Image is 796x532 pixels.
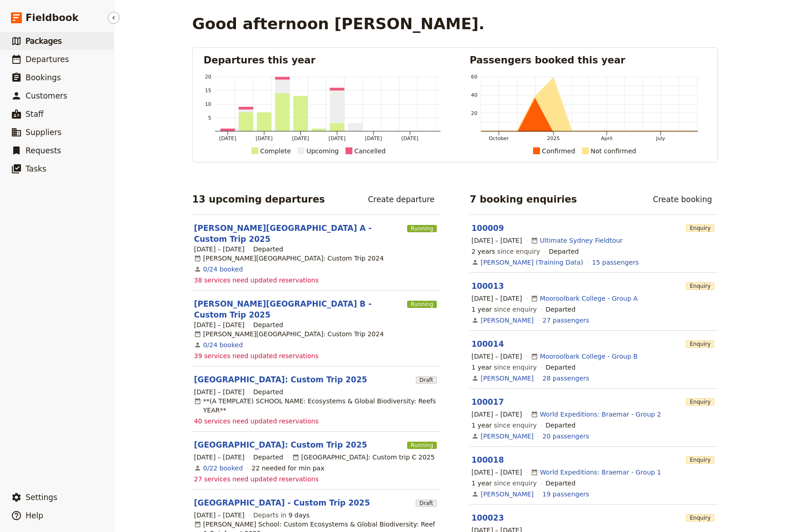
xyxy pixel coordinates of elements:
span: [DATE] – [DATE] [194,511,245,520]
tspan: [DATE] [219,136,236,141]
span: Running [407,301,437,308]
span: 38 services need updated reservations [194,276,319,285]
span: Settings [26,493,58,502]
tspan: [DATE] [365,136,382,141]
span: [DATE] – [DATE] [471,236,522,245]
h2: Passengers booked this year [470,53,707,67]
span: Departs in [253,511,309,520]
span: Enquiry [686,398,714,406]
span: [DATE] – [DATE] [194,453,245,462]
a: [PERSON_NAME][GEOGRAPHIC_DATA] B - Custom Trip 2025 [194,298,403,320]
span: [DATE] – [DATE] [194,387,245,396]
a: Ultimate Sydney Fieldtour [540,236,623,245]
span: [DATE] – [DATE] [194,320,245,329]
span: Departures [26,55,69,64]
span: 40 services need updated reservations [194,417,319,426]
span: Customers [26,91,67,100]
span: Tasks [26,164,47,173]
a: View the passengers for this booking [543,490,589,499]
div: Departed [545,305,576,314]
span: since enquiry [471,247,540,256]
a: View the bookings for this departure [203,265,243,274]
a: 100017 [471,397,504,407]
span: 39 services need updated reservations [194,351,319,360]
div: [GEOGRAPHIC_DATA]: Custom trip C 2025 [292,453,435,462]
div: Departed [253,320,283,329]
span: [DATE] – [DATE] [471,410,522,419]
span: Bookings [26,73,61,82]
tspan: 10 [205,101,211,107]
a: 100009 [471,224,504,233]
a: Create departure [362,192,440,207]
tspan: 60 [471,74,477,80]
div: Departed [253,453,283,462]
span: since enquiry [471,421,537,430]
button: Hide menu [108,12,120,24]
span: Enquiry [686,514,714,522]
a: 100013 [471,282,504,291]
div: 22 needed for min pax [251,464,325,473]
a: [PERSON_NAME] [481,316,534,325]
span: since enquiry [471,479,537,488]
span: 9 days [288,511,309,519]
div: Departed [549,247,579,256]
div: Cancelled [354,146,386,156]
span: 1 year [471,364,492,371]
tspan: July [656,136,665,141]
span: [DATE] – [DATE] [471,294,522,303]
div: Departed [545,479,576,488]
a: [PERSON_NAME] [481,490,534,499]
span: 1 year [471,480,492,487]
span: Enquiry [686,456,714,464]
a: [GEOGRAPHIC_DATA]: Custom Trip 2025 [194,439,367,450]
span: 27 services need updated reservations [194,475,319,484]
div: Departed [545,421,576,430]
a: [GEOGRAPHIC_DATA] - Custom Trip 2025 [194,497,370,508]
span: [DATE] – [DATE] [194,245,245,254]
span: Staff [26,110,44,119]
h2: 7 booking enquiries [470,193,577,206]
span: Help [26,511,43,520]
div: **(A TEMPLATE) SCHOOL NAME: Ecosystems & Global Biodiversity: Reefs YEAR** [194,396,439,415]
tspan: 20 [205,74,211,80]
a: View the bookings for this departure [203,464,243,473]
a: [PERSON_NAME] [481,374,534,383]
div: Not confirmed [591,146,636,156]
h2: Departures this year [204,53,440,67]
span: Packages [26,37,62,46]
tspan: 2025 [547,136,560,141]
span: Enquiry [686,340,714,348]
a: View the passengers for this booking [543,432,589,441]
span: 1 year [471,306,492,313]
span: 2 years [471,248,495,255]
tspan: 20 [471,110,477,116]
a: View the bookings for this departure [203,340,243,349]
span: Requests [26,146,61,155]
span: Running [407,225,437,232]
div: Departed [545,363,576,372]
span: Suppliers [26,128,62,137]
div: Confirmed [542,146,575,156]
div: [PERSON_NAME][GEOGRAPHIC_DATA]: Custom Trip 2024 [194,254,384,263]
tspan: 5 [208,115,211,121]
span: Enquiry [686,282,714,290]
a: 100018 [471,455,504,464]
div: Upcoming [306,146,339,156]
tspan: [DATE] [329,136,346,141]
tspan: October [489,136,509,141]
span: [DATE] – [DATE] [471,468,522,477]
a: [PERSON_NAME] (Training Data) [481,258,583,267]
a: Mooroolbark College - Group B [540,352,638,361]
tspan: April [601,136,613,141]
tspan: [DATE] [256,136,272,141]
a: View the passengers for this booking [543,316,589,325]
tspan: 40 [471,92,477,98]
tspan: [DATE] [402,136,419,141]
span: Enquiry [686,224,714,232]
a: 100023 [471,513,504,522]
a: [PERSON_NAME][GEOGRAPHIC_DATA] A - Custom Trip 2025 [194,223,403,245]
a: Mooroolbark College - Group A [540,294,638,303]
h1: Good afternoon [PERSON_NAME]. [192,15,485,33]
tspan: 15 [205,88,211,94]
a: [GEOGRAPHIC_DATA]: Custom Trip 2025 [194,374,367,385]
